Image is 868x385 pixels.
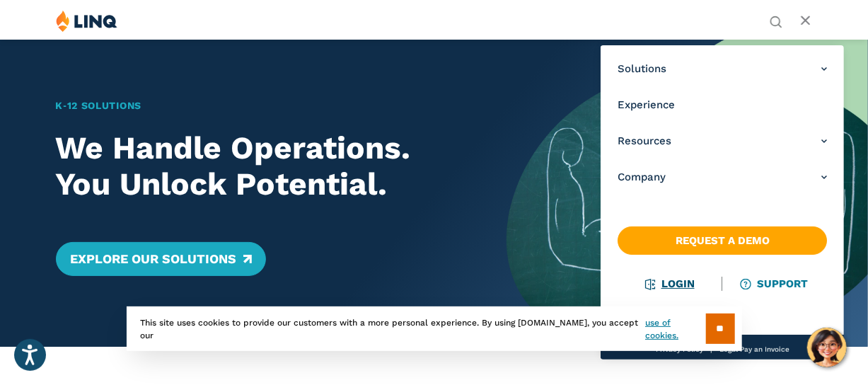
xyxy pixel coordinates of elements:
img: Home Banner [507,39,868,347]
a: Solutions [618,62,827,76]
a: use of cookies. [645,316,705,342]
a: Company [618,170,827,185]
a: Support [741,277,808,290]
div: This site uses cookies to provide our customers with a more personal experience. By using [DOMAIN... [127,306,742,351]
nav: Primary Navigation [601,45,844,360]
span: Resources [618,134,671,149]
span: Company [618,170,666,185]
h1: K‑12 Solutions [56,98,471,113]
a: Resources [618,134,827,149]
a: Experience [618,98,827,113]
button: Open Main Menu [800,13,812,29]
a: Login [645,277,694,290]
a: Explore Our Solutions [56,242,266,276]
span: Experience [618,98,675,113]
button: Open Search Bar [770,14,782,27]
h2: We Handle Operations. You Unlock Potential. [56,130,471,202]
img: LINQ | K‑12 Software [56,10,117,32]
span: Solutions [618,62,666,76]
button: Hello, have a question? Let’s chat. [807,328,847,367]
nav: Utility Navigation [770,10,782,27]
a: Request a Demo [618,226,827,255]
